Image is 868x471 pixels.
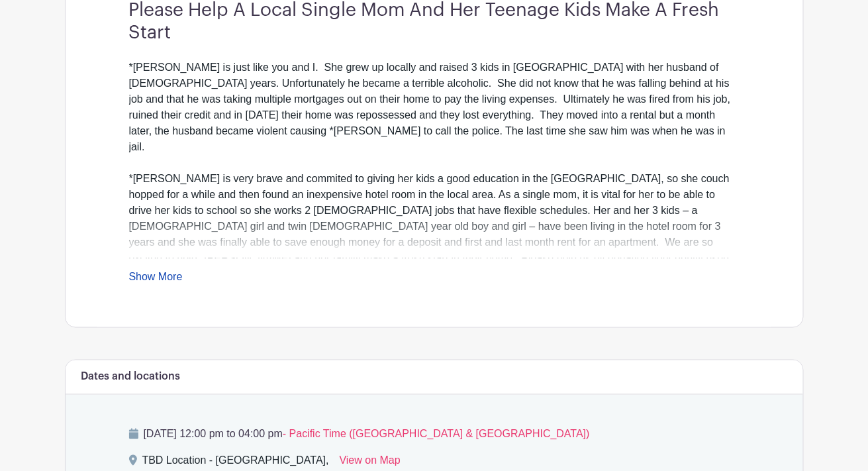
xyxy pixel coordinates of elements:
[129,427,740,443] p: [DATE] 12:00 pm to 04:00 pm
[81,371,181,384] h6: Dates and locations
[283,429,590,440] span: - Pacific Time ([GEOGRAPHIC_DATA] & [GEOGRAPHIC_DATA])
[129,171,740,298] div: *[PERSON_NAME] is very brave and commited to giving her kids a good education in the [GEOGRAPHIC_...
[129,271,183,288] a: Show More
[129,60,740,155] div: *[PERSON_NAME] is just like you and I. She grew up locally and raised 3 kids in [GEOGRAPHIC_DATA]...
